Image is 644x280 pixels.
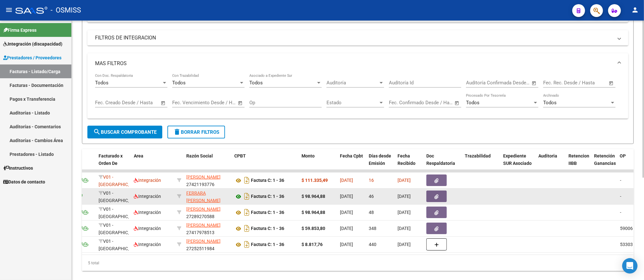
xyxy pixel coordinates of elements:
[234,153,246,158] span: CPBT
[608,80,615,87] button: Open calendar
[134,153,143,158] span: Area
[186,191,221,203] span: FERRARA [PERSON_NAME]
[186,222,229,235] div: 27417978513
[398,210,411,215] span: [DATE]
[134,242,161,247] span: Integración
[337,149,366,177] datatable-header-cell: Fecha Cpbt
[389,100,410,106] input: Start date
[95,34,613,41] mat-panel-title: FILTROS DE INTEGRACION
[531,80,538,87] button: Open calendar
[424,149,462,177] datatable-header-cell: Doc Respaldatoria
[70,149,96,177] datatable-header-cell: CAE
[251,178,284,183] strong: Factura C: 1 - 36
[199,100,230,106] input: End date
[366,149,395,177] datatable-header-cell: Días desde Emisión
[87,126,162,139] button: Buscar Comprobante
[340,226,353,231] span: [DATE]
[617,149,643,177] datatable-header-cell: OP
[167,126,225,139] button: Borrar Filtros
[415,100,447,106] input: End date
[87,30,628,46] mat-expansion-panel-header: FILTROS DE INTEGRACION
[302,210,325,215] strong: $ 98.964,88
[340,178,353,183] span: [DATE]
[302,194,325,199] strong: $ 98.964,88
[299,149,337,177] datatable-header-cell: Monto
[99,153,123,166] span: Facturado x Orden De
[3,54,61,61] span: Prestadores / Proveedores
[569,153,590,166] span: Retencion IIBB
[620,210,621,215] span: -
[369,210,374,215] span: 48
[493,80,524,86] input: End date
[51,3,81,17] span: - OSMISS
[87,74,628,119] div: MAS FILTROS
[243,191,251,201] i: Descargar documento
[172,80,186,86] span: Todos
[395,149,424,177] datatable-header-cell: Fecha Recibido
[398,242,411,247] span: [DATE]
[186,174,229,187] div: 27421193776
[620,226,633,231] span: 59006
[186,207,221,212] span: [PERSON_NAME]
[243,223,251,233] i: Descargar documento
[398,178,411,183] span: [DATE]
[566,149,592,177] datatable-header-cell: Retencion IIBB
[570,80,601,86] input: End date
[95,60,613,67] mat-panel-title: MAS FILTROS
[122,100,153,106] input: End date
[454,99,461,107] button: Open calendar
[95,80,109,86] span: Todos
[237,99,244,107] button: Open calendar
[340,153,363,158] span: Fecha Cpbt
[134,226,161,231] span: Integración
[340,194,353,199] span: [DATE]
[398,153,415,166] span: Fecha Recibido
[326,80,378,86] span: Auditoría
[538,153,557,158] span: Auditoria
[594,153,616,166] span: Retención Ganancias
[249,80,263,86] span: Todos
[82,255,634,271] div: 5 total
[369,178,374,183] span: 16
[93,128,101,136] mat-icon: search
[3,27,36,34] span: Firma Express
[501,149,536,177] datatable-header-cell: Expediente SUR Asociado
[93,129,157,135] span: Buscar Comprobante
[131,149,174,177] datatable-header-cell: Area
[465,153,491,158] span: Trazabilidad
[186,223,221,228] span: [PERSON_NAME]
[172,100,193,106] input: Start date
[173,129,219,135] span: Borrar Filtros
[398,194,411,199] span: [DATE]
[340,242,353,247] span: [DATE]
[398,226,411,231] span: [DATE]
[302,178,328,183] strong: $ 111.335,49
[243,207,251,217] i: Descargar documento
[302,153,315,158] span: Monto
[95,100,116,106] input: Start date
[184,149,232,177] datatable-header-cell: Razón Social
[251,210,284,215] strong: Factura C: 1 - 36
[186,206,229,219] div: 27289270588
[620,153,626,158] span: OP
[134,210,161,215] span: Integración
[369,242,376,247] span: 440
[631,6,639,14] mat-icon: person
[426,153,455,166] span: Doc Respaldatoria
[620,178,621,183] span: -
[543,100,557,106] span: Todos
[622,258,638,274] div: Open Intercom Messenger
[369,194,374,199] span: 46
[173,128,181,136] mat-icon: delete
[620,194,621,199] span: -
[326,100,378,106] span: Estado
[3,40,62,47] span: Integración (discapacidad)
[466,100,479,106] span: Todos
[134,178,161,183] span: Integración
[543,80,564,86] input: Start date
[232,149,299,177] datatable-header-cell: CPBT
[186,239,221,244] span: [PERSON_NAME]
[134,194,161,199] span: Integración
[243,239,251,250] i: Descargar documento
[251,226,284,231] strong: Factura C: 1 - 36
